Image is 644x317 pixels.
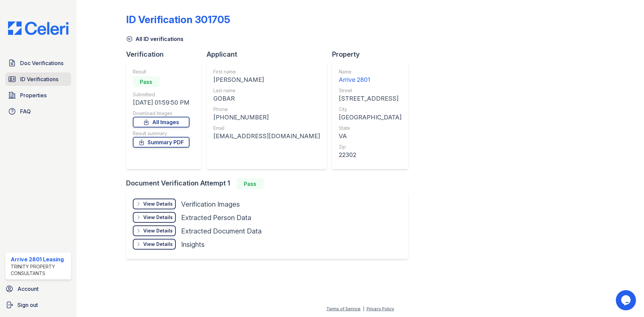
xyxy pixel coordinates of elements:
div: Arrive 2801 [339,75,401,85]
div: Verification Images [181,200,240,209]
div: View Details [143,227,173,234]
div: Download Images [133,110,190,117]
div: Property [332,50,414,59]
div: First name [213,68,320,75]
div: Zip [339,144,401,150]
a: Doc Verifications [5,56,71,70]
div: [PHONE_NUMBER] [213,113,320,122]
a: Name Arrive 2801 [339,68,401,85]
div: View Details [143,241,173,248]
div: [PERSON_NAME] [213,75,320,85]
div: | [363,306,364,311]
span: ID Verifications [20,75,58,83]
div: Pass [237,178,264,189]
div: View Details [143,201,173,207]
div: [EMAIL_ADDRESS][DOMAIN_NAME] [213,131,320,141]
span: Doc Verifications [20,59,63,67]
a: FAQ [5,105,71,118]
iframe: chat widget [616,290,637,310]
div: Applicant [207,50,332,59]
a: Summary PDF [133,137,190,148]
a: All ID verifications [126,35,183,43]
div: [DATE] 01:59:50 PM [133,98,190,107]
div: State [339,125,401,131]
div: Extracted Document Data [181,226,262,236]
div: Email [213,125,320,131]
a: Properties [5,89,71,102]
div: Document Verification Attempt 1 [126,178,414,189]
div: Name [339,68,401,75]
span: Account [17,285,39,293]
a: All Images [133,117,190,127]
span: Sign out [17,301,38,309]
a: Sign out [3,298,74,312]
div: Phone [213,106,320,113]
div: Submitted [133,91,190,98]
div: ID Verification 301705 [126,13,230,25]
div: City [339,106,401,113]
div: 22302 [339,150,401,160]
div: VA [339,131,401,141]
img: CE_Logo_Blue-a8612792a0a2168367f1c8372b55b34899dd931a85d93a1a3d3e32e68fde9ad4.png [3,21,74,35]
a: Account [3,282,74,296]
div: Extracted Person Data [181,213,251,222]
div: [GEOGRAPHIC_DATA] [339,113,401,122]
span: Properties [20,91,47,99]
div: Result [133,68,190,75]
div: Trinity Property Consultants [11,263,68,277]
div: [STREET_ADDRESS] [339,94,401,103]
div: Arrive 2801 Leasing [11,255,68,263]
div: Insights [181,240,205,249]
div: GOBAR [213,94,320,103]
div: Last name [213,87,320,94]
div: Street [339,87,401,94]
a: Privacy Policy [367,306,394,311]
div: Pass [133,76,160,87]
a: Terms of Service [326,306,361,311]
span: FAQ [20,107,31,115]
div: Result summary [133,130,190,137]
div: View Details [143,214,173,221]
a: ID Verifications [5,72,71,86]
div: Verification [126,50,207,59]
